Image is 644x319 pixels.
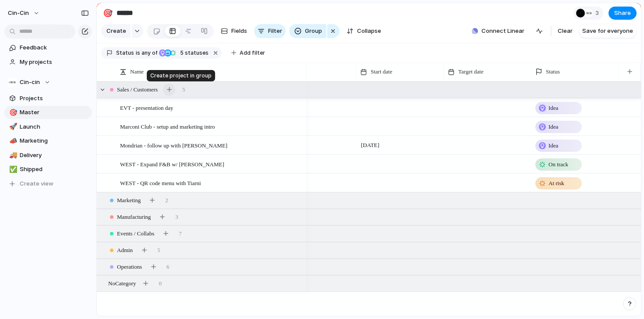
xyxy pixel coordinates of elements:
[582,27,633,35] span: Save for everyone
[4,56,92,69] a: My projects
[20,179,53,188] span: Create view
[157,246,160,255] span: 5
[134,48,159,58] button: isany of
[140,49,157,57] span: any of
[120,102,173,112] span: EVT - presentation day
[20,58,89,67] span: My projects
[4,149,92,162] a: 🚚Delivery
[554,24,576,38] button: Clear
[254,24,286,38] button: Filter
[20,137,89,145] span: Marketing
[120,178,201,188] span: WEST - QR code menu with Tiarni
[158,48,210,58] button: 5 statuses
[120,159,224,169] span: WEST - Expand F&B w/ [PERSON_NAME]
[179,229,182,238] span: 7
[548,160,568,169] span: On track
[117,246,133,255] span: Admin
[240,49,265,57] span: Add filter
[357,27,381,35] span: Collapse
[4,134,92,147] a: 📣Marketing
[4,163,92,176] a: ✅Shipped
[8,9,29,18] span: cin-cin
[8,151,17,160] button: 🚚
[177,49,185,56] span: 5
[8,137,17,145] button: 📣
[371,67,392,76] span: Start date
[9,136,15,146] div: 📣
[165,196,168,205] span: 2
[9,150,15,160] div: 🚚
[20,94,89,103] span: Projects
[8,123,17,131] button: 🚀
[108,279,136,288] span: No Category
[117,263,142,271] span: Operations
[481,27,524,35] span: Connect Linear
[101,6,115,20] button: 🎯
[343,24,385,38] button: Collapse
[4,92,92,105] a: Projects
[20,151,89,160] span: Delivery
[4,6,44,20] button: cin-cin
[20,43,89,52] span: Feedback
[548,141,558,150] span: Idea
[20,108,89,117] span: Master
[9,108,15,118] div: 🎯
[8,165,17,174] button: ✅
[289,24,326,38] button: Group
[177,49,209,57] span: statuses
[101,24,131,38] button: Create
[359,140,382,151] span: [DATE]
[147,70,215,81] div: Create project in group
[136,49,140,57] span: is
[116,49,134,57] span: Status
[117,229,154,238] span: Events / Collabs
[130,67,144,76] span: Name
[595,9,602,18] span: 3
[20,123,89,131] span: Launch
[8,108,17,117] button: 🎯
[182,85,185,94] span: 5
[120,121,215,131] span: Marconi Club - setup and marketing intro
[305,27,322,35] span: Group
[4,41,92,54] a: Feedback
[217,24,251,38] button: Fields
[20,78,40,87] span: Cin-cin
[4,120,92,133] a: 🚀Launch
[166,263,170,271] span: 6
[231,27,247,35] span: Fields
[9,165,15,175] div: ✅
[120,140,227,150] span: Mondrian - follow up with [PERSON_NAME]
[548,123,558,131] span: Idea
[579,24,637,38] button: Save for everyone
[226,47,270,59] button: Add filter
[4,177,92,190] button: Create view
[175,213,178,221] span: 3
[468,25,528,38] button: Connect Linear
[117,213,151,221] span: Manufacturing
[609,7,637,20] button: Share
[20,165,89,174] span: Shipped
[614,9,631,18] span: Share
[106,27,126,35] span: Create
[268,27,282,35] span: Filter
[546,67,560,76] span: Status
[4,76,92,89] button: Cin-cin
[458,67,484,76] span: Target date
[4,106,92,119] a: 🎯Master
[159,279,162,288] span: 0
[117,196,141,205] span: Marketing
[103,7,113,19] div: 🎯
[117,85,158,94] span: Sales / Customers
[9,122,15,132] div: 🚀
[558,27,573,35] span: Clear
[548,104,558,112] span: Idea
[548,179,564,188] span: At risk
